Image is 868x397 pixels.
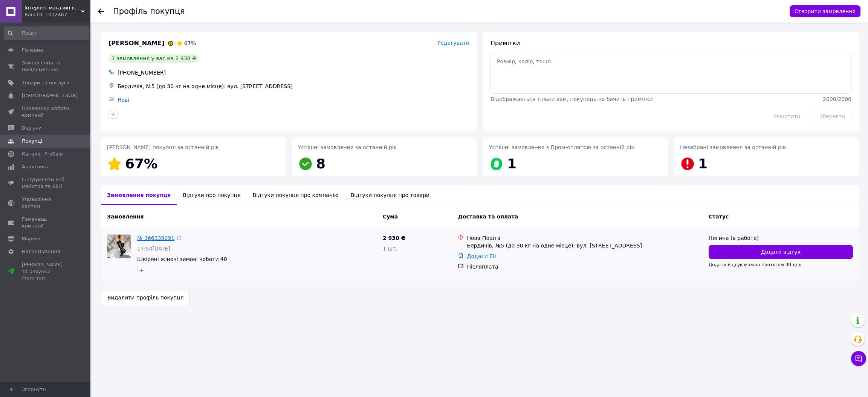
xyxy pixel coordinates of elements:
[851,351,866,366] button: Чат з покупцем
[22,47,43,53] span: Головна
[467,263,702,270] div: Післяплата
[491,40,520,47] span: Примітки
[709,262,801,267] span: Додати відгук можна протягом 30 дня
[108,54,199,63] div: 1 замовлення у вас на 2 930 ₴
[489,144,634,150] span: Успішні замовлення з Пром-оплатою за останній рік
[22,235,41,242] span: Маркет
[383,246,397,252] span: 1 шт.
[22,248,60,255] span: Налаштування
[24,5,81,11] span: Інтернет-магазин взуття ALLEGRET
[22,79,70,86] span: Товари та послуги
[345,185,436,205] div: Відгуки покупця про товари
[177,185,246,205] div: Відгуки про покупця
[437,40,469,46] span: Редагувати
[467,234,702,242] div: Нова Пошта
[113,7,185,16] h1: Профіль покупця
[22,125,41,131] span: Відгуки
[383,235,406,241] span: 2 930 ₴
[22,196,70,209] span: Управління сайтом
[137,235,174,241] a: № 366339291
[22,216,70,229] span: Гаманець компанії
[4,26,89,40] input: Пошук
[107,234,131,258] a: Фото товару
[22,176,70,190] span: Інструменти веб-майстра та SEO
[298,144,397,150] span: Успішні замовлення за останній рік
[22,138,42,145] span: Покупці
[790,5,860,17] button: Створити замовлення
[101,290,190,305] button: Видалити профіль покупця
[698,156,708,171] span: 1
[22,261,70,282] span: [PERSON_NAME] та рахунки
[107,144,219,150] span: [PERSON_NAME] покупця за останній рік
[709,245,853,259] button: Додати відгук
[22,105,70,119] span: Показники роботи компанії
[316,156,325,171] span: 8
[125,156,157,171] span: 67%
[247,185,345,205] div: Відгуки покупця про компанію
[137,246,170,252] span: 17:54[DATE]
[458,214,518,220] span: Доставка та оплата
[709,234,853,242] div: Нигина (в работе)
[467,253,497,259] a: Додати ЕН
[184,40,196,46] span: 67%
[680,144,786,150] span: Незабрані замовлення за останній рік
[24,11,90,18] div: Ваш ID: 1032467
[491,96,653,102] span: Відображається тільки вам, покупець не бачить примітки
[107,235,131,258] img: Фото товару
[383,214,398,220] span: Cума
[709,214,729,220] span: Статус
[22,163,48,170] span: Аналітика
[761,248,801,256] span: Додати відгук
[137,256,227,262] a: Шкіряні жіночі зимові чоботи 40
[22,92,78,99] span: [DEMOGRAPHIC_DATA]
[22,60,70,73] span: Замовлення та повідомлення
[107,214,144,220] span: Замовлення
[116,67,471,78] div: [PHONE_NUMBER]
[22,275,70,282] div: Prom топ
[118,97,129,103] a: Нові
[22,151,63,157] span: Каталог ProSale
[108,39,165,48] span: [PERSON_NAME]
[116,81,471,92] div: Бердичів, №5 (до 30 кг на одне місце): вул. [STREET_ADDRESS]
[507,156,517,171] span: 1
[98,8,104,15] div: Повернутися назад
[823,96,851,102] span: 2000 / 2000
[467,242,702,249] div: Бердичів, №5 (до 30 кг на одне місце): вул. [STREET_ADDRESS]
[101,185,177,205] div: Замовлення покупця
